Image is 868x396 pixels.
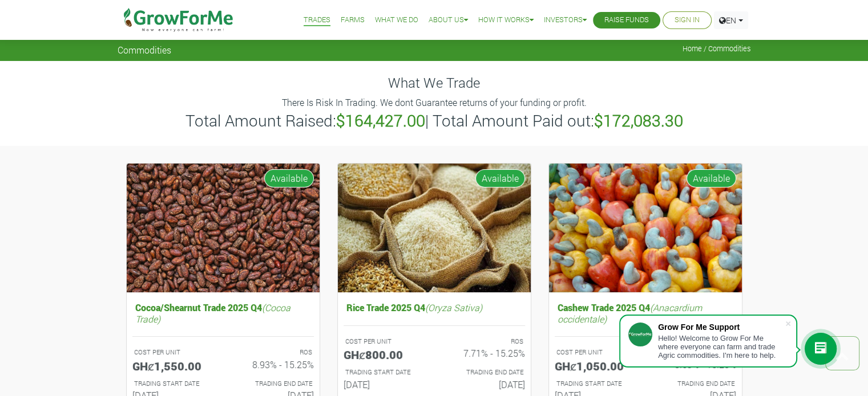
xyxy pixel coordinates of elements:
[475,169,525,187] span: Available
[304,14,330,26] a: Trades
[134,379,213,389] p: Estimated Trading Start Date
[344,348,426,361] h5: GHȼ800.00
[425,301,482,313] i: (Oryza Sativa)
[687,169,736,187] span: Available
[429,14,468,26] a: About Us
[445,368,523,377] p: Estimated Trading End Date
[478,14,534,26] a: How it Works
[233,379,312,389] p: Estimated Trading End Date
[558,301,702,324] i: (Anacardium occidentale)
[132,299,314,326] h5: Cocoa/Shearnut Trade 2025 Q4
[375,14,418,26] a: What We Do
[127,164,320,293] img: growforme image
[264,169,314,187] span: Available
[119,96,749,109] p: There Is Risk In Trading. We dont Guarantee returns of your funding or profit.
[445,337,523,346] p: ROS
[233,348,312,357] p: ROS
[345,368,424,377] p: Estimated Trading Start Date
[443,348,525,358] h6: 7.71% - 15.25%
[555,299,736,326] h5: Cashew Trade 2025 Q4
[555,359,637,373] h5: GHȼ1,050.00
[544,14,587,26] a: Investors
[658,334,785,360] div: Hello! Welcome to Grow For Me where everyone can farm and trade Agric commodities. I'm here to help.
[714,11,748,29] a: EN
[119,111,749,130] h3: Total Amount Raised: | Total Amount Paid out:
[604,14,649,26] a: Raise Funds
[345,337,424,346] p: COST PER UNIT
[344,379,426,390] h6: [DATE]
[134,348,213,357] p: COST PER UNIT
[132,359,215,373] h5: GHȼ1,550.00
[344,299,525,316] h5: Rice Trade 2025 Q4
[556,348,635,357] p: COST PER UNIT
[675,14,700,26] a: Sign In
[594,110,683,131] b: $172,083.30
[656,379,734,389] p: Estimated Trading End Date
[654,359,736,370] h6: 8.09% - 15.28%
[118,75,751,91] h4: What We Trade
[443,379,525,390] h6: [DATE]
[658,322,785,332] div: Grow For Me Support
[549,164,742,293] img: growforme image
[135,301,290,324] i: (Cocoa Trade)
[344,299,525,394] a: Rice Trade 2025 Q4(Oryza Sativa) COST PER UNIT GHȼ800.00 ROS 7.71% - 15.25% TRADING START DATE [D...
[232,359,314,370] h6: 8.93% - 15.25%
[683,44,751,53] span: Home / Commodities
[336,110,425,131] b: $164,427.00
[338,164,531,293] img: growforme image
[118,44,171,55] span: Commodities
[341,14,365,26] a: Farms
[556,379,635,389] p: Estimated Trading Start Date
